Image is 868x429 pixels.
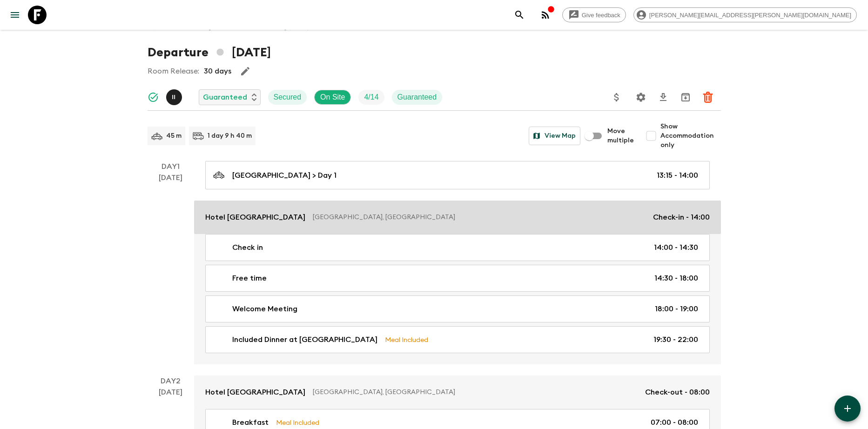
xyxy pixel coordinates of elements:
[148,43,271,62] h1: Departure [DATE]
[148,66,199,77] p: Room Release:
[194,375,721,409] a: Hotel [GEOGRAPHIC_DATA][GEOGRAPHIC_DATA], [GEOGRAPHIC_DATA]Check-out - 08:00
[364,92,378,103] p: 4 / 14
[268,90,307,105] div: Secured
[510,6,529,24] button: search adventures
[276,417,319,428] p: Meal Included
[204,66,231,77] p: 30 days
[632,88,650,107] button: Settings
[6,6,24,24] button: menu
[194,201,721,234] a: Hotel [GEOGRAPHIC_DATA][GEOGRAPHIC_DATA], [GEOGRAPHIC_DATA]Check-in - 14:00
[314,90,351,105] div: On Site
[633,7,857,22] div: [PERSON_NAME][EMAIL_ADDRESS][PERSON_NAME][DOMAIN_NAME]
[205,234,710,261] a: Check in14:00 - 14:30
[397,92,437,103] p: Guaranteed
[205,161,710,189] a: [GEOGRAPHIC_DATA] > Day 113:15 - 14:00
[699,88,717,107] button: Delete
[653,334,698,345] p: 19:30 - 22:00
[651,417,698,428] p: 07:00 - 08:00
[232,417,269,428] p: Breakfast
[607,127,634,145] span: Move multiple
[358,90,384,105] div: Trip Fill
[313,213,646,222] p: [GEOGRAPHIC_DATA], [GEOGRAPHIC_DATA]
[159,172,182,364] div: [DATE]
[166,131,182,141] p: 45 m
[205,212,305,223] p: Hotel [GEOGRAPHIC_DATA]
[205,295,710,322] a: Welcome Meeting18:00 - 19:00
[208,131,252,141] p: 1 day 9 h 40 m
[655,303,698,315] p: 18:00 - 19:00
[654,242,698,253] p: 14:00 - 14:30
[203,92,247,103] p: Guaranteed
[205,326,710,353] a: Included Dinner at [GEOGRAPHIC_DATA]Meal Included19:30 - 22:00
[529,127,580,145] button: View Map
[232,273,267,284] p: Free time
[232,334,377,345] p: Included Dinner at [GEOGRAPHIC_DATA]
[607,88,626,107] button: Update Price, Early Bird Discount and Costs
[232,303,297,315] p: Welcome Meeting
[654,273,698,284] p: 14:30 - 18:00
[313,388,638,397] p: [GEOGRAPHIC_DATA], [GEOGRAPHIC_DATA]
[172,94,176,101] p: I I
[205,387,305,398] p: Hotel [GEOGRAPHIC_DATA]
[205,265,710,292] a: Free time14:30 - 18:00
[657,170,698,181] p: 13:15 - 14:00
[676,88,695,107] button: Archive (Completed, Cancelled or Unsynced Departures only)
[577,12,626,19] span: Give feedback
[232,170,336,181] p: [GEOGRAPHIC_DATA] > Day 1
[274,92,302,103] p: Secured
[148,161,194,172] p: Day 1
[645,387,710,398] p: Check-out - 08:00
[562,7,626,22] a: Give feedback
[166,89,184,105] button: II
[166,92,184,100] span: Ismail Ingrioui
[232,242,263,253] p: Check in
[385,335,428,345] p: Meal Included
[148,375,194,387] p: Day 2
[644,12,856,19] span: [PERSON_NAME][EMAIL_ADDRESS][PERSON_NAME][DOMAIN_NAME]
[654,88,673,107] button: Download CSV
[660,122,721,150] span: Show Accommodation only
[320,92,345,103] p: On Site
[148,92,159,103] svg: Synced Successfully
[653,212,710,223] p: Check-in - 14:00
